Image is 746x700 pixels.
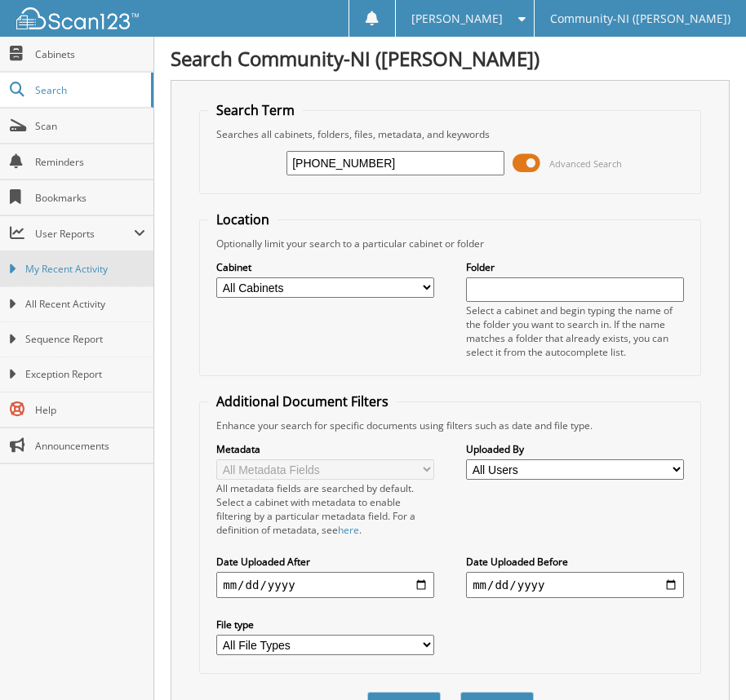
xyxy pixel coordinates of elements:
span: Announcements [35,439,145,453]
span: User Reports [35,227,134,241]
label: Cabinet [216,260,434,274]
span: Cabinets [35,47,145,61]
div: Searches all cabinets, folders, files, metadata, and keywords [208,127,692,141]
span: My Recent Activity [25,262,145,277]
label: File type [216,618,434,631]
span: [PERSON_NAME] [411,14,503,24]
div: Optionally limit your search to a particular cabinet or folder [208,237,692,250]
div: Enhance your search for specific documents using filters such as date and file type. [208,419,692,432]
label: Date Uploaded After [216,555,434,569]
img: scan123-logo-white.svg [16,7,139,29]
legend: Additional Document Filters [208,392,397,410]
span: Community-NI ([PERSON_NAME]) [550,14,730,24]
label: Date Uploaded Before [466,555,684,569]
span: Reminders [35,155,145,169]
input: end [466,572,684,598]
span: All Recent Activity [25,297,145,312]
span: Advanced Search [549,157,622,170]
label: Folder [466,260,684,274]
label: Metadata [216,442,434,456]
a: here [338,523,359,537]
span: Help [35,403,145,417]
iframe: Chat Widget [664,622,746,700]
input: start [216,572,434,598]
span: Bookmarks [35,191,145,205]
legend: Search Term [208,101,303,119]
span: Scan [35,119,145,133]
h1: Search Community-NI ([PERSON_NAME]) [171,45,730,72]
span: Search [35,83,143,97]
legend: Location [208,210,278,228]
div: Select a cabinet and begin typing the name of the folder you want to search in. If the name match... [466,303,684,359]
span: Sequence Report [25,332,145,347]
label: Uploaded By [466,442,684,456]
span: Exception Report [25,367,145,382]
div: All metadata fields are searched by default. Select a cabinet with metadata to enable filtering b... [216,481,434,537]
